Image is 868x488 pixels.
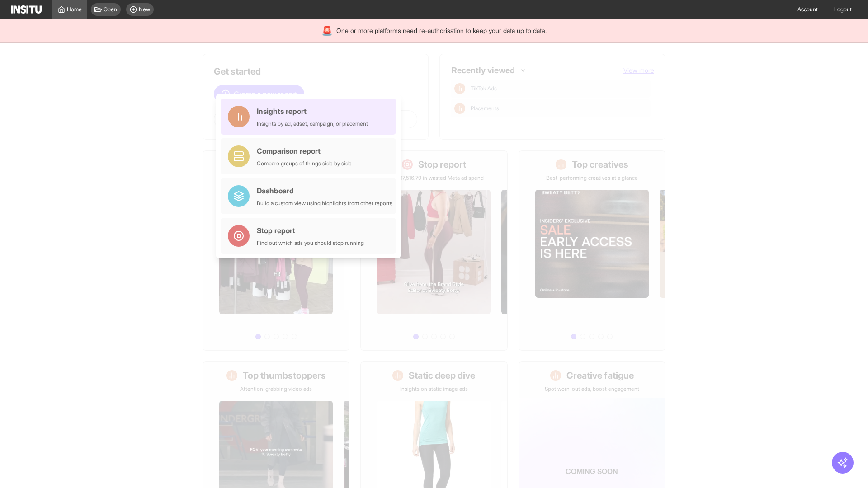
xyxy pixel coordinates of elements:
[11,5,42,14] img: Logo
[257,225,364,236] div: Stop report
[257,106,368,117] div: Insights report
[104,6,117,13] span: Open
[257,120,368,127] div: Insights by ad, adset, campaign, or placement
[336,26,547,35] span: One or more platforms need re-authorisation to keep your data up to date.
[321,24,333,37] div: 🚨
[139,6,150,13] span: New
[257,160,352,167] div: Compare groups of things side by side
[257,185,392,196] div: Dashboard
[257,200,392,207] div: Build a custom view using highlights from other reports
[257,239,364,247] div: Find out which ads you should stop running
[257,145,352,156] div: Comparison report
[67,6,82,13] span: Home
